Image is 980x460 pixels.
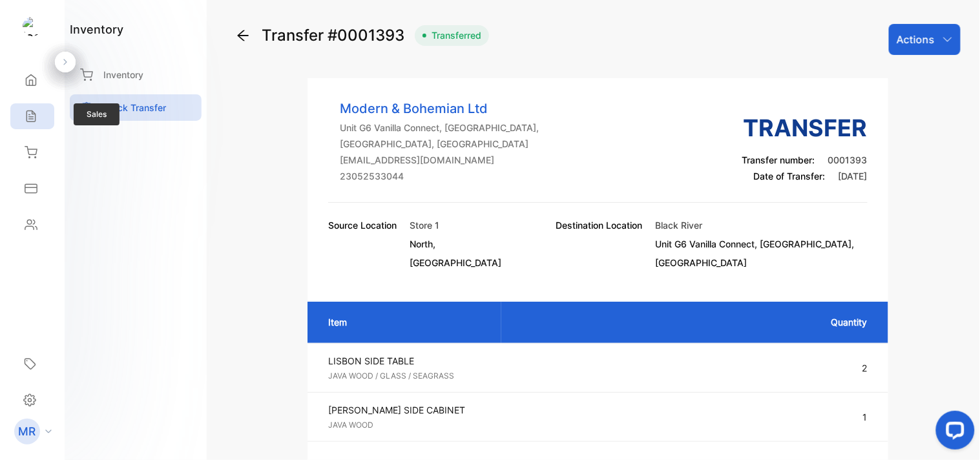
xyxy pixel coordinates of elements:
span: Sales [74,103,120,125]
p: [GEOGRAPHIC_DATA] [656,256,855,269]
span: [DATE] [839,171,868,182]
span: Transferred [426,29,481,42]
img: logo [23,17,42,36]
p: JAVA WOOD / GLASS / SEAGRASS [328,370,490,382]
p: MR [19,423,36,440]
p: [EMAIL_ADDRESS][DOMAIN_NAME] [340,153,539,167]
span: 0001393 [828,154,868,165]
p: [GEOGRAPHIC_DATA] [410,256,501,269]
p: Stock Transfer [103,101,166,114]
a: Inventory [70,61,202,88]
p: Date of Transfer: [742,169,868,183]
p: Item [328,315,488,329]
p: Quantity [514,315,868,329]
p: [GEOGRAPHIC_DATA], [GEOGRAPHIC_DATA] [340,137,539,151]
p: Inventory [103,68,143,81]
button: Actions [889,24,961,55]
p: 23052533044 [340,169,539,183]
p: [PERSON_NAME] SIDE CABINET [328,403,490,417]
p: Destination Location [556,218,643,269]
p: Unit G6 Vanilla Connect, [GEOGRAPHIC_DATA], [340,121,539,134]
p: Black River [656,218,855,232]
p: LISBON SIDE TABLE [328,354,490,368]
a: Stock Transfer [70,94,202,121]
p: Store 1 [410,218,501,232]
p: JAVA WOOD [328,419,490,431]
span: Transfer #0001393 [262,24,410,47]
iframe: LiveChat chat widget [926,406,980,460]
p: North, [410,237,501,251]
p: 2 [512,361,868,375]
p: Unit G6 Vanilla Connect, [GEOGRAPHIC_DATA], [656,237,855,251]
h3: Transfer [742,110,868,145]
p: Modern & Bohemian Ltd [340,99,539,118]
p: 1 [512,410,868,424]
p: Source Location [328,218,397,232]
h1: inventory [70,21,123,38]
p: Actions [897,32,935,47]
p: Transfer number: [742,153,868,167]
